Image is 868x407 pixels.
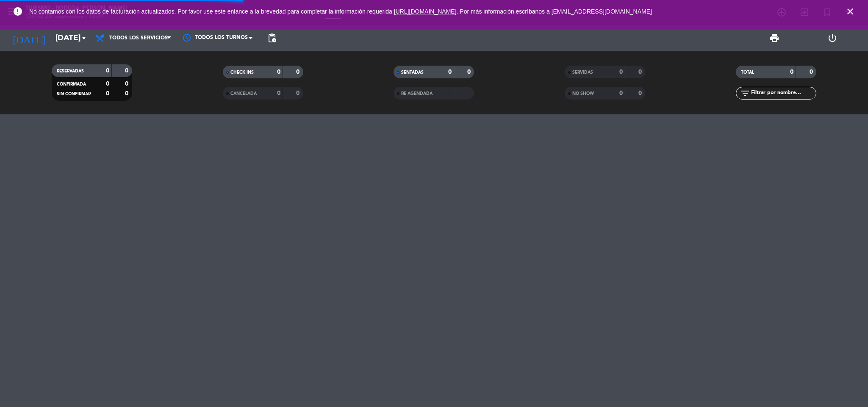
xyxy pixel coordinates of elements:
span: pending_actions [267,33,277,43]
strong: 0 [125,91,130,97]
strong: 0 [790,69,793,75]
i: arrow_drop_down [79,33,89,43]
span: SIN CONFIRMAR [57,92,91,96]
strong: 0 [619,69,623,75]
span: print [769,33,779,43]
strong: 0 [810,69,815,75]
strong: 0 [106,91,109,97]
strong: 0 [106,81,109,87]
div: LOG OUT [804,25,862,51]
a: [URL][DOMAIN_NAME] [394,8,457,15]
strong: 0 [125,68,130,74]
span: Todos los servicios [109,35,168,41]
i: [DATE] [6,29,51,47]
span: No contamos con los datos de facturación actualizados. Por favor use este enlance a la brevedad p... [29,8,652,15]
span: CONFIRMADA [57,82,86,86]
i: filter_list [740,88,750,98]
strong: 0 [125,81,130,87]
strong: 0 [106,68,109,74]
span: RE AGENDADA [401,91,433,96]
span: RESERVADAS [57,69,84,73]
i: close [845,6,855,17]
strong: 0 [467,69,472,75]
strong: 0 [277,69,280,75]
span: SENTADAS [401,70,424,75]
strong: 0 [296,90,301,96]
strong: 0 [296,69,301,75]
strong: 0 [638,90,643,96]
span: CANCELADA [230,91,257,96]
strong: 0 [448,69,452,75]
span: SERVIDAS [572,70,593,75]
i: power_settings_new [827,33,837,43]
i: error [13,6,23,17]
a: . Por más información escríbanos a [EMAIL_ADDRESS][DOMAIN_NAME] [457,8,652,15]
strong: 0 [638,69,643,75]
span: CHECK INS [230,70,254,75]
span: NO SHOW [572,91,594,96]
span: TOTAL [741,70,754,75]
strong: 0 [619,90,623,96]
input: Filtrar por nombre... [750,89,816,98]
strong: 0 [277,90,280,96]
